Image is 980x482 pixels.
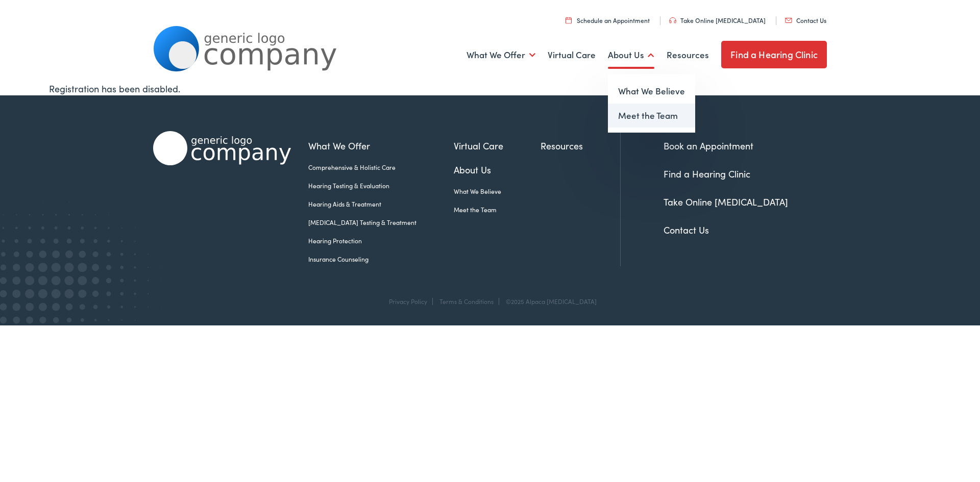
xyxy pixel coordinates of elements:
a: About Us [608,36,654,74]
a: What We Offer [467,36,535,74]
a: Schedule an Appointment [566,16,650,24]
img: utility icon [669,17,676,23]
a: Find a Hearing Clinic [721,41,827,68]
div: Registration has been disabled. [49,82,931,95]
a: What We Believe [608,79,695,104]
a: Take Online [MEDICAL_DATA] [669,16,766,24]
a: [MEDICAL_DATA] Testing & Treatment [308,218,454,227]
a: Terms & Conditions [439,297,494,306]
div: ©2025 Alpaca [MEDICAL_DATA] [501,298,597,305]
a: Resources [541,139,620,153]
a: Hearing Testing & Evaluation [308,181,454,190]
a: Take Online [MEDICAL_DATA] [664,195,788,208]
a: Contact Us [664,223,709,236]
a: Hearing Protection [308,236,454,245]
a: Book an Appointment [664,139,753,152]
img: utility icon [785,18,792,23]
a: Virtual Care [454,139,541,153]
img: utility icon [566,17,572,23]
a: Hearing Aids & Treatment [308,199,454,209]
a: Insurance Counseling [308,255,454,264]
a: Contact Us [785,16,826,24]
a: Resources [667,36,709,74]
a: Virtual Care [548,36,596,74]
a: Find a Hearing Clinic [664,167,750,180]
a: Meet the Team [608,104,695,128]
a: What We Believe [454,187,541,196]
a: About Us [454,163,541,176]
a: Comprehensive & Holistic Care [308,163,454,172]
a: Privacy Policy [389,297,427,306]
a: Meet the Team [454,205,541,214]
a: What We Offer [308,139,454,153]
img: Alpaca Audiology [153,131,291,165]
